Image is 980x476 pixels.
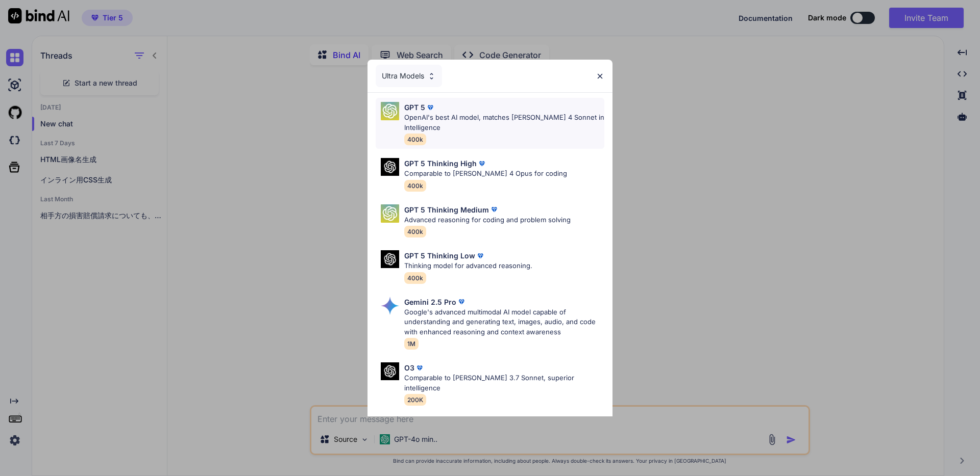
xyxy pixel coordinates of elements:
img: Pick Models [381,250,399,268]
img: premium [456,297,467,307]
span: 400k [404,272,426,284]
span: 400k [404,226,426,237]
img: close [596,72,604,81]
p: Comparable to [PERSON_NAME] 4 Opus for coding [404,169,567,179]
img: Pick Models [381,297,399,315]
p: GPT 5 Thinking Low [404,250,475,261]
img: premium [475,251,485,261]
div: Ultra Models [376,65,442,87]
span: 1M [404,338,419,350]
p: Gemini 2.5 Pro [404,297,456,307]
img: Pick Models [381,204,399,223]
span: 200K [404,394,426,406]
span: 400k [404,180,426,192]
img: premium [414,363,425,373]
p: Thinking model for advanced reasoning. [404,261,532,271]
img: Pick Models [381,102,399,120]
p: Comparable to [PERSON_NAME] 3.7 Sonnet, superior intelligence [404,373,604,393]
img: premium [489,204,499,215]
p: Google's advanced multimodal AI model capable of understanding and generating text, images, audio... [404,307,604,337]
img: Pick Models [427,72,436,81]
img: premium [477,158,487,169]
img: Pick Models [381,158,399,176]
p: O3 [404,362,414,373]
p: Advanced reasoning for coding and problem solving [404,215,571,225]
img: Pick Models [381,362,399,380]
img: premium [425,102,435,113]
span: 400k [404,134,426,145]
p: GPT 5 [404,102,425,113]
p: GPT 5 Thinking Medium [404,204,489,215]
p: GPT 5 Thinking High [404,158,477,169]
p: OpenAI's best AI model, matches [PERSON_NAME] 4 Sonnet in Intelligence [404,113,604,133]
